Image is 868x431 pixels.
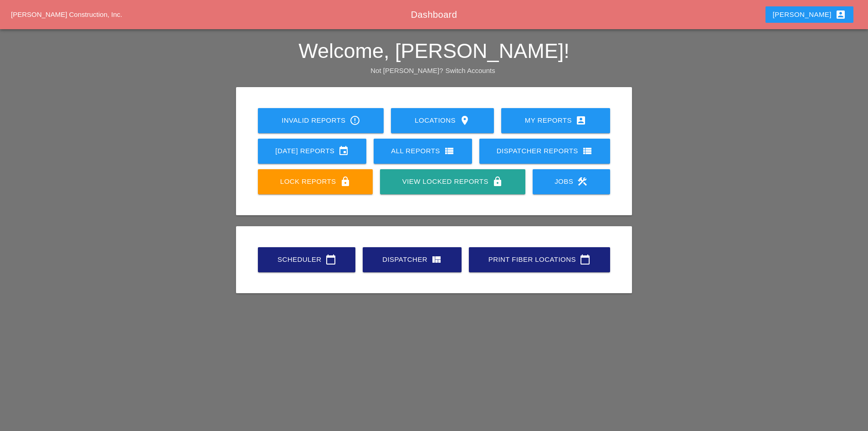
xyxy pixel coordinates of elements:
[325,254,336,265] i: calendar_today
[577,176,588,187] i: construction
[575,115,586,126] i: account_box
[582,145,593,156] i: view_list
[469,247,610,272] a: Print Fiber Locations
[406,115,479,126] div: Locations
[494,145,596,156] div: Dispatcher Reports
[340,176,351,187] i: lock
[492,176,503,187] i: lock
[349,115,360,126] i: error_outline
[377,254,447,265] div: Dispatcher
[580,254,591,265] i: calendar_today
[411,10,457,20] span: Dashboard
[516,115,596,126] div: My Reports
[388,145,457,156] div: All Reports
[258,169,373,194] a: Lock Reports
[431,254,442,265] i: view_quilt
[11,10,122,18] a: [PERSON_NAME] Construction, Inc.
[380,169,525,194] a: View Locked Reports
[459,115,470,126] i: location_on
[765,6,853,23] button: [PERSON_NAME]
[446,67,495,74] a: Switch Accounts
[370,67,443,74] span: Not [PERSON_NAME]?
[338,145,349,156] i: event
[258,247,355,272] a: Scheduler
[547,176,596,187] div: Jobs
[272,115,369,126] div: Invalid Reports
[835,9,846,20] i: account_box
[479,139,610,164] a: Dispatcher Reports
[501,108,610,133] a: My Reports
[533,169,610,194] a: Jobs
[258,108,384,133] a: Invalid Reports
[272,176,358,187] div: Lock Reports
[374,139,472,164] a: All Reports
[363,247,462,272] a: Dispatcher
[773,9,846,20] div: [PERSON_NAME]
[391,108,493,133] a: Locations
[395,176,510,187] div: View Locked Reports
[272,254,341,265] div: Scheduler
[444,145,455,156] i: view_list
[483,254,596,265] div: Print Fiber Locations
[258,139,366,164] a: [DATE] Reports
[272,145,352,156] div: [DATE] Reports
